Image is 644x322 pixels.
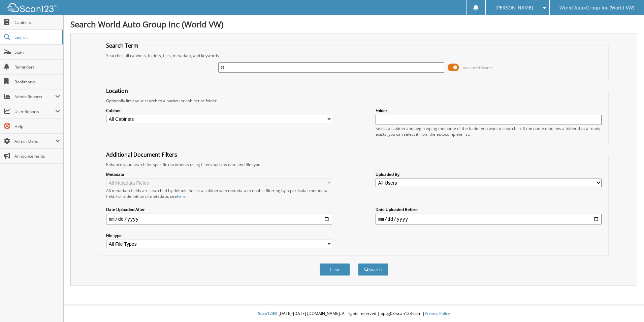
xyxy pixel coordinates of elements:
div: Enhance your search for specific documents using filters such as date and file type. [103,162,605,167]
span: Cabinets [14,20,60,25]
span: Admin Reports [14,94,55,100]
h1: Search World Auto Group Inc (World VW) [70,19,637,30]
label: Cabinet [106,108,332,113]
label: Metadata [106,171,332,177]
legend: Search Term [103,42,142,49]
span: Announcements [14,153,60,159]
input: start [106,214,332,224]
label: Date Uploaded Before [376,207,602,212]
label: Folder [376,108,602,113]
legend: Additional Document Filters [103,151,181,158]
span: Help [14,124,60,129]
div: Optionally limit your search to a particular cabinet or folder [103,98,605,104]
legend: Location [103,87,131,95]
label: Uploaded By [376,171,602,177]
div: Searches all cabinets, folders, files, metadata, and keywords [103,53,605,58]
button: Clear [320,263,350,276]
span: Scan123 [258,311,274,316]
span: Scan [14,49,60,55]
div: © [DATE]-[DATE] [DOMAIN_NAME]. All rights reserved | appg03-scan123-com | [64,305,644,322]
span: Bookmarks [14,79,60,85]
span: Advanced Search [463,65,493,70]
span: Admin Menu [14,138,55,144]
input: end [376,214,602,224]
span: [PERSON_NAME] [495,6,533,10]
img: scan123-logo-white.svg [7,3,57,12]
a: Privacy Policy [425,311,450,316]
span: Search [14,34,59,40]
label: Date Uploaded After [106,207,332,212]
span: User Reports [14,109,55,114]
span: World Auto Group Inc (World VW) [559,6,634,10]
div: All metadata fields are searched by default. Select a cabinet with metadata to enable filtering b... [106,188,332,199]
button: Search [358,263,388,276]
a: here [177,193,186,199]
div: Select a cabinet and begin typing the name of the folder you want to search in. If the name match... [376,126,602,137]
label: File type [106,233,332,238]
span: Reminders [14,64,60,70]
